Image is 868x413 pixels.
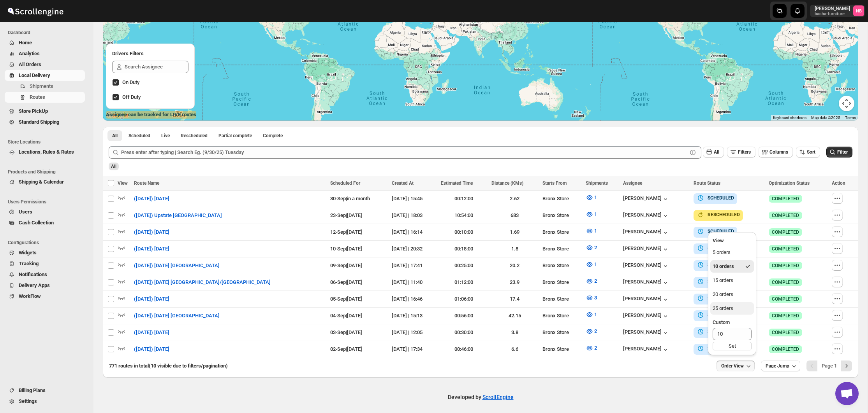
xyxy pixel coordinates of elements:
span: ([DATE]) [DATE] [134,345,169,353]
span: 30-Sep | in a month [330,196,370,201]
button: 15 orders [710,274,754,287]
span: Widgets [19,250,37,255]
a: Open chat [835,382,859,405]
div: [DATE] | 17:41 [392,262,436,269]
b: SCHEDULED [708,195,734,201]
div: 00:46:00 [441,345,487,353]
button: Map camera controls [839,96,854,111]
img: Google [105,110,130,121]
button: 10 orders [710,260,754,273]
span: Map data ©2025 [811,115,840,120]
span: 12-Sep | [DATE] [330,229,362,235]
span: 2 [594,345,597,351]
button: Cash Collection [5,217,85,228]
button: 1 [581,258,602,271]
div: [DATE] | 15:13 [392,312,436,320]
button: ([DATE]) [DATE] [129,243,174,255]
input: Search Assignee [125,61,188,73]
div: 25 orders [713,304,733,312]
span: Users [19,209,32,215]
button: [PERSON_NAME] [623,312,669,320]
p: basha-furniture [815,12,850,16]
button: Home [5,37,85,48]
div: 1.8 [491,245,537,253]
span: COMPLETED [772,246,799,252]
span: All [714,149,719,155]
span: Local Delivery [19,72,50,78]
span: 2 [594,278,597,284]
div: 00:10:00 [441,228,487,236]
span: Complete [263,133,283,139]
div: [DATE] | 12:05 [392,329,436,336]
button: 20 orders [710,288,754,301]
button: All routes [107,130,122,141]
p: Developed by [448,393,514,401]
span: 3 [594,295,597,301]
button: Shipping & Calendar [5,177,85,187]
button: ([DATE]) [DATE] [129,226,174,238]
span: Notifications [19,271,47,277]
span: Home [19,40,32,45]
div: 683 [491,212,537,219]
span: Starts From [542,180,567,186]
button: 1 [581,225,602,237]
button: Sort [796,147,820,157]
div: 00:12:00 [441,195,487,203]
span: Users Permissions [8,199,88,205]
span: Created At [392,180,414,186]
h2: Drivers Filters [112,50,188,58]
div: [DATE] | 16:14 [392,228,436,236]
span: Filters [738,149,751,155]
button: Settings [5,396,85,407]
span: Custom [713,319,730,325]
div: 20 orders [713,290,733,298]
span: 06-Sep | [DATE] [330,279,362,285]
button: [PERSON_NAME] [623,279,669,287]
span: Nael Basha [853,5,864,16]
span: Order View [721,363,744,369]
span: 2 [594,328,597,334]
button: SCHEDULED [697,328,734,336]
button: [PERSON_NAME] [623,245,669,253]
div: 00:30:00 [441,329,487,336]
button: ([DATE]) [DATE] [129,293,174,305]
button: WorkFlow [5,291,85,302]
button: 2 [581,241,602,254]
button: Delivery Apps [5,280,85,291]
div: [DATE] | 17:34 [392,345,436,353]
div: 17.4 [491,295,537,303]
div: 1.69 [491,228,537,236]
div: [PERSON_NAME] [623,262,669,270]
span: Scheduled For [330,180,360,186]
img: ScrollEngine [6,1,65,21]
span: 771 routes in total (10 visible due to filters/pagination) [109,363,228,369]
div: Set [713,342,752,350]
span: COMPLETED [772,279,799,285]
button: Columns [759,147,793,157]
button: 1 [581,308,602,321]
span: COMPLETED [772,262,799,269]
button: Keyboard shortcuts [773,115,806,121]
span: Partial complete [218,133,252,139]
button: ([DATE]) [DATE] [GEOGRAPHIC_DATA] [129,310,224,322]
button: [PERSON_NAME] [623,296,669,303]
span: COMPLETED [772,329,799,336]
button: SCHEDULED [697,227,734,235]
button: ([DATE]) Upstate [GEOGRAPHIC_DATA] [129,209,227,222]
span: 2 [594,245,597,250]
button: Widgets [5,247,85,258]
button: 1 [581,191,602,204]
span: 03-Sep | [DATE] [330,329,362,335]
span: Scheduled [129,133,150,139]
button: Shipments [5,81,85,92]
div: 5 orders [713,248,731,256]
span: Route Status [694,180,720,186]
button: 5 orders [710,246,754,259]
button: Filter [826,147,852,157]
span: COMPLETED [772,296,799,302]
div: [DATE] | 11:40 [392,278,436,286]
span: 05-Sep | [DATE] [330,296,362,302]
span: Route Name [134,180,159,186]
